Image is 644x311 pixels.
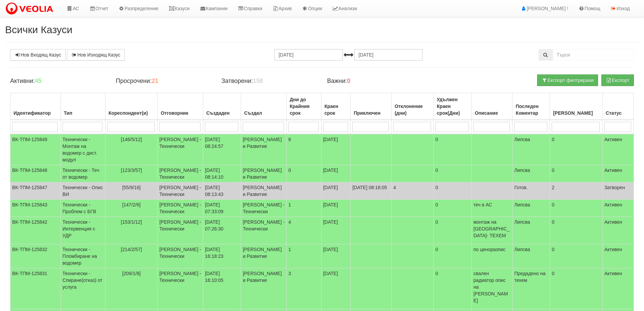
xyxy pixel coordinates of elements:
[473,246,510,253] p: по ценоразпис
[203,165,241,182] td: [DATE] 08:14:10
[61,93,105,120] th: Тип: No sort applied, activate to apply an ascending sort
[221,78,317,85] h4: Затворени:
[203,182,241,200] td: [DATE] 08:13:43
[347,77,351,84] b: 0
[10,134,61,165] td: ВК-ТПМ-125849
[321,244,351,268] td: [DATE]
[61,165,105,182] td: Технически - Теч от водомер
[203,134,241,165] td: [DATE] 08:24:57
[61,268,105,309] td: Технически - Спиране(отказ) от услуга
[158,217,203,244] td: [PERSON_NAME] - Технически
[288,247,291,252] span: 1
[241,217,287,244] td: [PERSON_NAME] - Технически
[5,24,639,35] h2: Всички Казуси
[602,217,634,244] td: Активен
[61,217,105,244] td: Технически - Интервенция с УДР
[61,244,105,268] td: Технически - Пломбиране на водомер
[473,219,510,239] p: монтаж на [GEOGRAPHIC_DATA]- ТЕХЕМ
[321,182,351,200] td: [DATE]
[550,182,602,200] td: 2
[434,165,472,182] td: 0
[434,134,472,165] td: 0
[203,93,241,120] th: Създаден: No sort applied, activate to apply an ascending sort
[158,268,203,309] td: [PERSON_NAME] - Технически
[122,271,141,276] span: [209/1/8]
[10,165,61,182] td: ВК-ТПМ-125848
[241,182,287,200] td: [PERSON_NAME] и Развитие
[105,93,158,120] th: Кореспондент(и): No sort applied, activate to apply an ascending sort
[158,93,203,120] th: Отговорник: No sort applied, activate to apply an ascending sort
[121,168,142,173] span: [123/3/57]
[514,168,530,173] span: Липсва
[552,108,600,118] div: [PERSON_NAME]
[12,108,59,118] div: Идентификатор
[352,108,389,118] div: Приключен
[321,200,351,217] td: [DATE]
[514,202,530,207] span: Липсва
[472,93,512,120] th: Описание: No sort applied, activate to apply an ascending sort
[10,200,61,217] td: ВК-ТПМ-125843
[287,93,321,120] th: Дни до Крайния срок: No sort applied, activate to apply an ascending sort
[473,201,510,208] p: теч в АС
[10,78,105,85] h4: Активни:
[351,93,391,120] th: Приключен: No sort applied, activate to apply an ascending sort
[61,200,105,217] td: Технически - Проблем с БГВ
[321,217,351,244] td: [DATE]
[602,182,634,200] td: Затворен
[121,219,142,225] span: [153/1/12]
[434,93,472,120] th: Удължен Краен срок(Дни): No sort applied, activate to apply an ascending sort
[512,93,550,120] th: Последен Коментар: No sort applied, activate to apply an ascending sort
[391,182,434,200] td: 4
[550,200,602,217] td: 0
[514,137,530,142] span: Липсва
[550,134,602,165] td: 0
[321,134,351,165] td: [DATE]
[203,217,241,244] td: [DATE] 07:26:30
[323,102,349,118] div: Краен срок
[241,244,287,268] td: [PERSON_NAME] и Развитие
[434,244,472,268] td: 0
[602,134,634,165] td: Активен
[288,168,291,173] span: 0
[122,202,141,207] span: [147/2/6]
[122,185,141,190] span: [55/9/16]
[151,77,158,84] b: 21
[288,271,291,276] span: 3
[203,244,241,268] td: [DATE] 16:18:23
[550,217,602,244] td: 0
[602,200,634,217] td: Активен
[61,134,105,165] td: Технически - Монтаж на водомер с дист. модул
[253,77,263,84] b: 158
[321,93,351,120] th: Краен срок: No sort applied, activate to apply an ascending sort
[550,244,602,268] td: 0
[241,200,287,217] td: [PERSON_NAME] - Технически
[158,134,203,165] td: [PERSON_NAME] - Технически
[391,93,434,120] th: Отклонение (дни): No sort applied, activate to apply an ascending sort
[602,244,634,268] td: Активен
[601,74,634,86] button: Експорт
[434,268,472,309] td: 0
[67,49,125,61] a: Нов Изходящ Казус
[121,247,142,252] span: [214/2/57]
[537,74,598,86] button: Експорт филтрирани
[435,95,470,118] div: Удължен Краен срок(Дни)
[5,2,56,16] img: VeoliaLogo.png
[158,200,203,217] td: [PERSON_NAME] - Технически
[473,270,510,304] p: свален радиатор опис на [PERSON_NAME]
[604,108,632,118] div: Статус
[203,200,241,217] td: [DATE] 07:33:09
[550,165,602,182] td: 0
[514,102,548,118] div: Последен Коментар
[514,219,530,225] span: Липсва
[10,244,61,268] td: ВК-ТПМ-125832
[10,93,61,120] th: Идентификатор: No sort applied, activate to apply an ascending sort
[203,268,241,309] td: [DATE] 16:10:05
[514,247,530,252] span: Липсва
[10,49,66,61] a: Нов Входящ Казус
[10,217,61,244] td: ВК-ТПМ-125842
[158,165,203,182] td: [PERSON_NAME] - Технически
[159,108,201,118] div: Отговорник
[241,165,287,182] td: [PERSON_NAME] и Развитие
[288,219,291,225] span: 4
[107,108,156,118] div: Кореспондент(и)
